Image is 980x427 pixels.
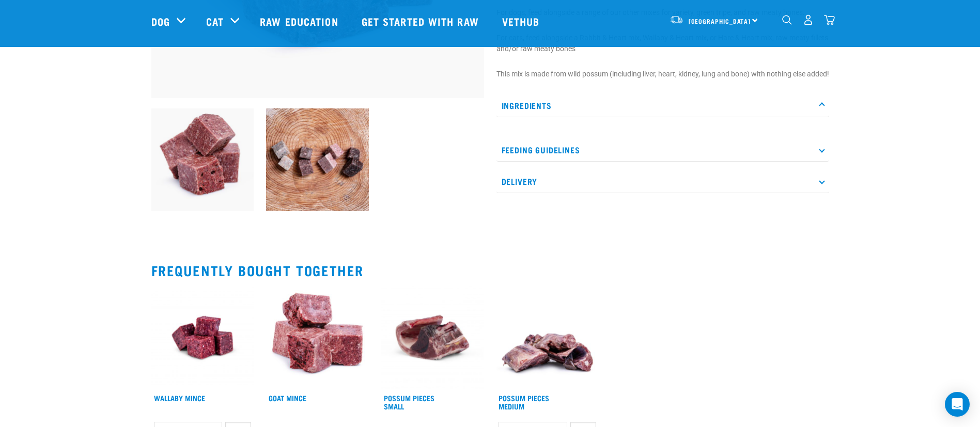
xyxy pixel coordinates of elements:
[496,286,599,389] img: 1203 Possum Pieces Medium 01
[670,15,683,24] img: van-moving.png
[151,262,829,278] h2: Frequently bought together
[782,15,792,25] img: home-icon-1@2x.png
[496,69,829,80] p: This mix is made from wild possum (including liver, heart, kidney, lung and bone) with nothing el...
[151,13,170,29] a: Dog
[381,286,484,389] img: Possum Piece Small
[496,138,829,162] p: Feeding Guidelines
[824,14,835,25] img: home-icon@2x.png
[492,1,553,42] a: Vethub
[496,170,829,193] p: Delivery
[269,396,306,400] a: Goat Mince
[803,14,814,25] img: user.png
[151,286,254,389] img: Wallaby Mince 1675
[351,1,492,42] a: Get started with Raw
[266,108,369,211] img: SM Duck Heart Possum HT LS
[206,13,224,29] a: Cat
[250,1,351,42] a: Raw Education
[154,396,205,400] a: Wallaby Mince
[384,396,434,408] a: Possum Pieces Small
[151,108,254,211] img: 1102 Possum Mince 01
[499,396,549,408] a: Possum Pieces Medium
[496,94,829,117] p: Ingredients
[945,392,970,417] div: Open Intercom Messenger
[266,286,369,389] img: 1077 Wild Goat Mince 01
[689,19,751,23] span: [GEOGRAPHIC_DATA]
